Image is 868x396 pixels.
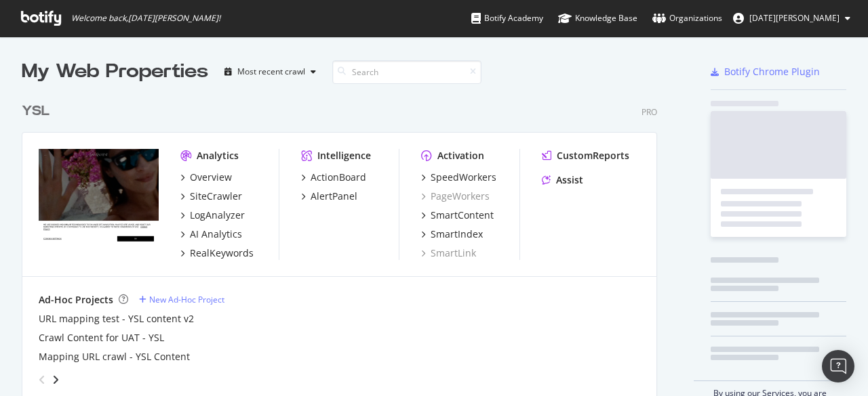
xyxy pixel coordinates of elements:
div: Assist [556,173,583,187]
span: Welcome back, [DATE][PERSON_NAME] ! [71,13,220,24]
a: AI Analytics [180,227,242,241]
div: SpeedWorkers [431,171,496,184]
input: Search [332,60,481,84]
div: Botify Chrome Plugin [724,65,820,79]
button: Most recent crawl [219,61,321,83]
div: SmartIndex [431,227,483,241]
a: Assist [542,173,583,187]
button: [DATE][PERSON_NAME] [722,7,861,29]
div: Knowledge Base [558,12,637,25]
a: Mapping URL crawl - YSL Content [39,350,190,364]
div: YSL [22,102,50,121]
div: angle-right [51,373,60,387]
div: Overview [190,171,232,184]
a: LogAnalyzer [180,208,245,222]
a: YSL [22,102,55,121]
a: PageWorkers [421,190,490,203]
div: CustomReports [557,149,629,162]
div: Activation [437,149,484,162]
a: SpeedWorkers [421,171,496,184]
div: RealKeywords [190,246,254,260]
div: Most recent crawl [237,68,305,76]
div: AlertPanel [311,190,357,203]
a: SmartIndex [421,227,483,241]
a: SmartContent [421,208,494,222]
div: New Ad-Hoc Project [149,294,224,305]
div: Organizations [652,12,722,25]
div: Pro [642,106,657,118]
a: Overview [180,171,232,184]
a: Botify Chrome Plugin [711,65,820,79]
a: AlertPanel [301,190,357,203]
a: Crawl Content for UAT - YSL [39,331,164,345]
div: Intelligence [317,149,371,162]
div: ActionBoard [311,171,366,184]
span: Lucia Orrù [749,12,840,24]
a: CustomReports [542,149,629,162]
a: ActionBoard [301,171,366,184]
a: New Ad-Hoc Project [139,294,224,305]
div: SmartContent [431,208,494,222]
div: Open Intercom Messenger [822,350,854,382]
a: SmartLink [421,246,476,260]
img: www.ysl.com [39,149,159,245]
div: My Web Properties [22,58,208,85]
a: SiteCrawler [180,190,242,203]
div: LogAnalyzer [190,208,245,222]
div: Botify Academy [471,12,543,25]
a: RealKeywords [180,246,254,260]
div: Analytics [197,149,239,162]
div: Ad-Hoc Projects [39,293,113,307]
div: angle-left [33,369,51,391]
a: URL mapping test - YSL content v2 [39,312,194,326]
div: AI Analytics [190,227,242,241]
div: SiteCrawler [190,190,242,203]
